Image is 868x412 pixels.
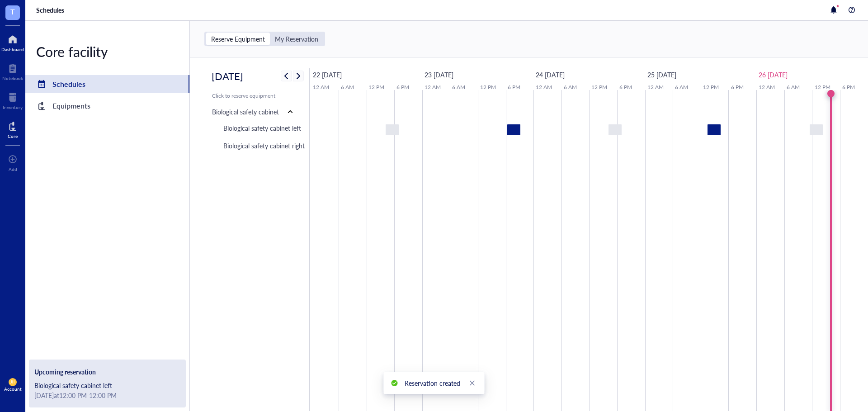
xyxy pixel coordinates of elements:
[311,81,331,93] a: 12 AM
[756,68,790,81] a: September 26, 2025
[206,33,270,45] div: Reserve Equipment
[10,6,15,17] span: T
[533,81,554,93] a: 12 AM
[10,380,15,384] span: JH
[281,71,292,81] button: Previous week
[3,90,23,110] a: Inventory
[756,81,777,93] a: 12 AM
[589,81,609,93] a: 12 PM
[1,47,24,52] div: Dashboard
[25,75,189,93] a: Schedules
[469,380,476,386] span: close
[478,81,498,93] a: 12 PM
[729,81,746,93] a: 6 PM
[394,81,411,93] a: 6 PM
[645,81,666,93] a: 12 AM
[34,380,180,390] div: Biological safety cabinet left
[840,81,857,93] a: 6 PM
[270,33,323,45] div: My Reservation
[36,6,66,14] a: Schedules
[3,104,23,110] div: Inventory
[212,68,243,84] h2: [DATE]
[422,81,443,93] a: 12 AM
[25,97,189,115] a: Equipments
[339,81,356,93] a: 6 AM
[645,68,679,81] a: September 25, 2025
[52,78,85,90] div: Schedules
[34,367,180,377] div: Upcoming reservation
[52,99,90,112] div: Equipments
[617,81,634,93] a: 6 PM
[2,61,23,81] a: Notebook
[812,81,833,93] a: 12 PM
[293,71,304,81] button: Next week
[2,76,23,81] div: Notebook
[212,107,279,117] div: Biological safety cabinet
[784,81,802,93] a: 6 AM
[4,386,22,392] div: Account
[311,68,344,81] a: September 22, 2025
[505,81,523,93] a: 6 PM
[1,32,24,52] a: Dashboard
[212,92,297,100] div: Click to reserve equipment
[673,81,690,93] a: 6 AM
[701,81,721,93] a: 12 PM
[223,123,301,133] div: Biological safety cabinet left
[275,35,318,43] div: My Reservation
[422,68,456,81] a: September 23, 2025
[211,35,265,43] div: Reserve Equipment
[8,133,18,139] div: Core
[34,390,180,400] div: [DATE] at 12:00 PM - 12:00 PM
[467,378,477,388] a: Close
[25,43,189,61] div: Core facility
[405,378,460,388] div: Reservation created
[204,32,325,46] div: segmented control
[450,81,467,93] a: 6 AM
[533,68,567,81] a: September 24, 2025
[561,81,579,93] a: 6 AM
[8,119,18,139] a: Core
[223,141,305,151] div: Biological safety cabinet right
[366,81,387,93] a: 12 PM
[9,166,17,172] div: Add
